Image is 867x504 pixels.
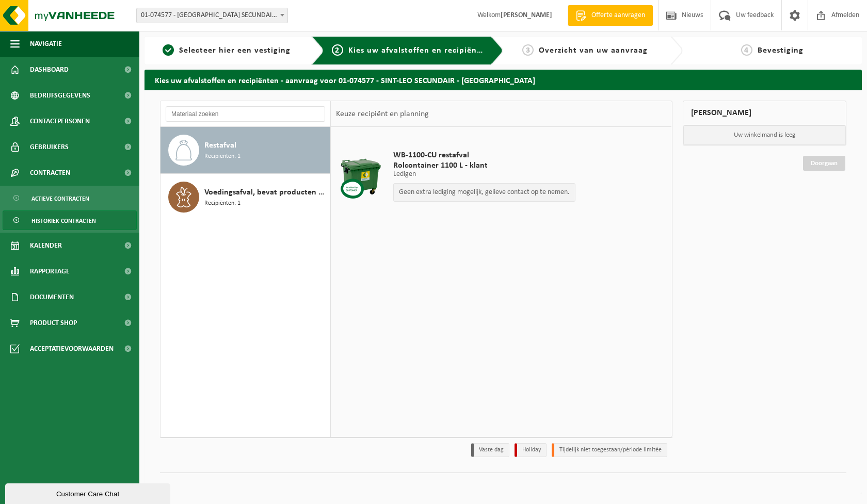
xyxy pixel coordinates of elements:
span: Kalender [30,233,62,258]
span: Navigatie [30,31,62,57]
span: Acceptatievoorwaarden [30,336,114,362]
span: Selecteer hier een vestiging [179,46,291,55]
span: Recipiënten: 1 [204,199,240,208]
a: Doorgaan [803,156,845,171]
span: WB-1100-CU restafval [393,150,575,160]
li: Tijdelijk niet toegestaan/période limitée [552,443,667,457]
button: Voedingsafval, bevat producten van dierlijke oorsprong, onverpakt, categorie 3 Recipiënten: 1 [160,174,330,220]
iframe: chat widget [5,481,172,504]
a: 1Selecteer hier een vestiging [150,44,303,57]
strong: [PERSON_NAME] [501,11,552,19]
a: Offerte aanvragen [568,5,653,26]
span: Historiek contracten [31,211,96,231]
span: Rolcontainer 1100 L - klant [393,160,575,171]
span: Recipiënten: 1 [204,152,240,161]
input: Materiaal zoeken [166,106,325,122]
div: Keuze recipiënt en planning [331,101,434,127]
h2: Kies uw afvalstoffen en recipiënten - aanvraag voor 01-074577 - SINT-LEO SECUNDAIR - [GEOGRAPHIC_... [145,70,862,90]
p: Ledigen [393,171,575,178]
span: 01-074577 - SINT-LEO SECUNDAIR - BRUGGE [136,8,288,23]
span: 4 [741,44,752,56]
span: Kies uw afvalstoffen en recipiënten [348,46,490,55]
a: Historiek contracten [3,210,137,230]
span: Actieve contracten [31,189,89,208]
span: Restafval [204,139,236,152]
div: [PERSON_NAME] [683,101,847,125]
span: Documenten [30,284,74,310]
span: Voedingsafval, bevat producten van dierlijke oorsprong, onverpakt, categorie 3 [204,186,327,199]
span: 01-074577 - SINT-LEO SECUNDAIR - BRUGGE [137,8,287,23]
span: Bedrijfsgegevens [30,83,90,108]
span: 2 [332,44,343,56]
span: Overzicht van uw aanvraag [539,46,648,55]
span: 3 [522,44,534,56]
span: Dashboard [30,57,69,83]
span: Contactpersonen [30,108,90,134]
li: Holiday [515,443,547,457]
span: Gebruikers [30,134,69,160]
span: 1 [163,44,174,56]
span: Rapportage [30,258,70,284]
a: Actieve contracten [3,188,137,208]
span: Bevestiging [758,46,804,55]
p: Geen extra lediging mogelijk, gelieve contact op te nemen. [399,189,570,196]
span: Product Shop [30,310,77,336]
p: Uw winkelmand is leeg [683,125,846,145]
li: Vaste dag [471,443,509,457]
span: Offerte aanvragen [589,10,648,21]
span: Contracten [30,160,70,186]
button: Restafval Recipiënten: 1 [160,127,330,174]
